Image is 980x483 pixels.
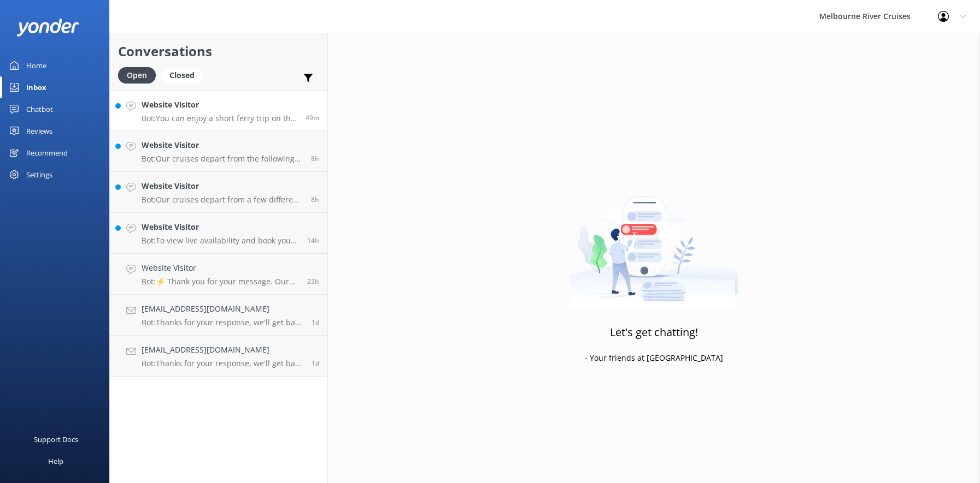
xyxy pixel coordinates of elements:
[118,69,161,81] a: Open
[110,254,327,295] a: Website VisitorBot:⚡ Thank you for your message. Our office hours are Mon - Fri 9.30am - 5pm. We'...
[142,303,303,315] h4: [EMAIL_ADDRESS][DOMAIN_NAME]
[26,120,52,142] div: Reviews
[16,19,79,37] img: yonder-white-logo.png
[48,450,63,472] div: Help
[307,277,319,286] span: Sep 30 2025 09:40am (UTC +10:00) Australia/Sydney
[311,154,319,163] span: Oct 01 2025 01:02am (UTC +10:00) Australia/Sydney
[26,76,46,98] div: Inbox
[110,336,327,377] a: [EMAIL_ADDRESS][DOMAIN_NAME]Bot:Thanks for your response, we'll get back to you as soon as we can...
[142,99,297,111] h4: Website Visitor
[142,318,303,327] p: Bot: Thanks for your response, we'll get back to you as soon as we can during opening hours.
[142,180,303,192] h4: Website Visitor
[311,195,319,204] span: Oct 01 2025 01:00am (UTC +10:00) Australia/Sydney
[142,359,303,368] p: Bot: Thanks for your response, we'll get back to you as soon as we can during opening hours.
[26,98,53,120] div: Chatbot
[26,142,68,164] div: Recommend
[110,295,327,336] a: [EMAIL_ADDRESS][DOMAIN_NAME]Bot:Thanks for your response, we'll get back to you as soon as we can...
[142,221,299,233] h4: Website Visitor
[110,213,327,254] a: Website VisitorBot:To view live availability and book your Melbourne River Cruise experience, ple...
[118,41,319,62] h2: Conversations
[142,114,297,123] p: Bot: You can enjoy a short ferry trip on the [GEOGRAPHIC_DATA]. It's a great way to explore [GEOG...
[34,428,78,450] div: Support Docs
[312,318,319,327] span: Sep 29 2025 03:00pm (UTC +10:00) Australia/Sydney
[307,236,319,245] span: Sep 30 2025 07:01pm (UTC +10:00) Australia/Sydney
[142,195,303,205] p: Bot: Our cruises depart from a few different locations along [GEOGRAPHIC_DATA] and Federation [GE...
[142,344,303,356] h4: [EMAIL_ADDRESS][DOMAIN_NAME]
[142,277,299,287] p: Bot: ⚡ Thank you for your message. Our office hours are Mon - Fri 9.30am - 5pm. We'll get back to...
[312,359,319,368] span: Sep 29 2025 11:05am (UTC +10:00) Australia/Sydney
[585,352,723,364] p: - Your friends at [GEOGRAPHIC_DATA]
[118,67,156,84] div: Open
[26,55,46,76] div: Home
[110,131,327,172] a: Website VisitorBot:Our cruises depart from the following locations: - Spirit of Melbourne Dinner ...
[570,174,738,310] img: artwork of a man stealing a conversation from at giant smartphone
[161,69,208,81] a: Closed
[142,154,303,164] p: Bot: Our cruises depart from the following locations: - Spirit of Melbourne Dinner Cruise: Berth ...
[610,324,698,341] h3: Let's get chatting!
[110,90,327,131] a: Website VisitorBot:You can enjoy a short ferry trip on the [GEOGRAPHIC_DATA]. It's a great way to...
[161,67,203,84] div: Closed
[110,172,327,213] a: Website VisitorBot:Our cruises depart from a few different locations along [GEOGRAPHIC_DATA] and ...
[142,262,299,274] h4: Website Visitor
[306,113,319,122] span: Oct 01 2025 08:16am (UTC +10:00) Australia/Sydney
[142,139,303,151] h4: Website Visitor
[26,164,52,186] div: Settings
[142,236,299,246] p: Bot: To view live availability and book your Melbourne River Cruise experience, please visit: [UR...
